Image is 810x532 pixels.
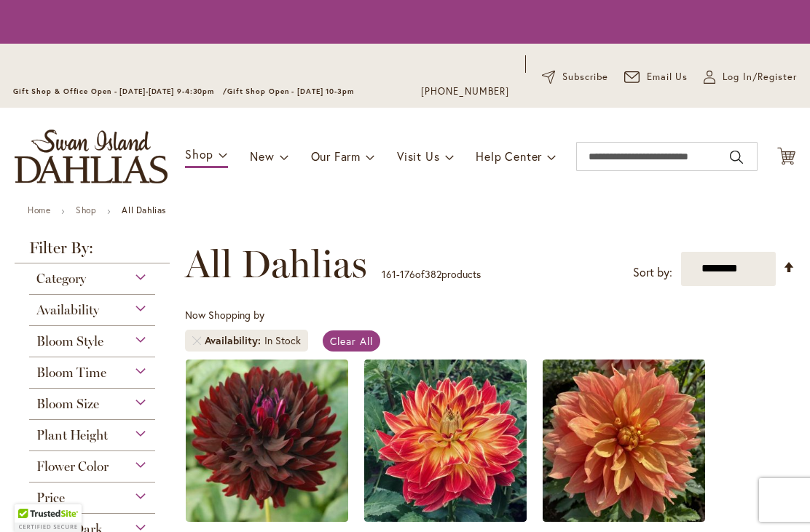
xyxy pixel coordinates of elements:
[186,360,348,522] img: HOLLYHILL BLACK BEAUTY
[421,84,509,99] a: [PHONE_NUMBER]
[543,511,705,525] a: Honey Bun
[311,148,361,164] span: Our Farm
[730,146,743,169] button: Search
[397,148,439,164] span: Visit Us
[400,267,415,281] span: 176
[704,70,797,84] a: Log In/Register
[723,70,797,84] span: Log In/Register
[15,240,170,263] strong: Filter By:
[192,336,201,345] a: Remove Availability In Stock
[425,267,441,281] span: 382
[476,148,542,164] span: Help Center
[11,480,52,521] iframe: Launch Accessibility Center
[36,458,109,475] span: Flower Color
[364,360,527,522] img: HOMETOWN HERO
[633,259,672,286] label: Sort by:
[36,271,86,287] span: Category
[382,267,396,281] span: 161
[264,333,301,348] div: In Stock
[36,302,99,318] span: Availability
[624,70,688,84] a: Email Us
[647,70,688,84] span: Email Us
[13,87,227,96] span: Gift Shop & Office Open - [DATE]-[DATE] 9-4:30pm /
[382,263,481,286] p: - of products
[205,333,264,348] span: Availability
[364,511,527,525] a: HOMETOWN HERO
[185,308,264,322] span: Now Shopping by
[36,427,108,443] span: Plant Height
[542,70,608,84] a: Subscribe
[15,130,168,183] a: store logo
[28,205,50,215] a: Home
[36,396,99,412] span: Bloom Size
[76,205,96,215] a: Shop
[227,87,354,96] span: Gift Shop Open - [DATE] 10-3pm
[250,148,274,164] span: New
[323,330,380,352] a: Clear All
[543,360,705,522] img: Honey Bun
[185,146,213,162] span: Shop
[36,333,103,349] span: Bloom Style
[122,205,166,215] strong: All Dahlias
[562,70,608,84] span: Subscribe
[36,365,106,381] span: Bloom Time
[330,334,373,348] span: Clear All
[185,242,367,286] span: All Dahlias
[186,511,348,525] a: HOLLYHILL BLACK BEAUTY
